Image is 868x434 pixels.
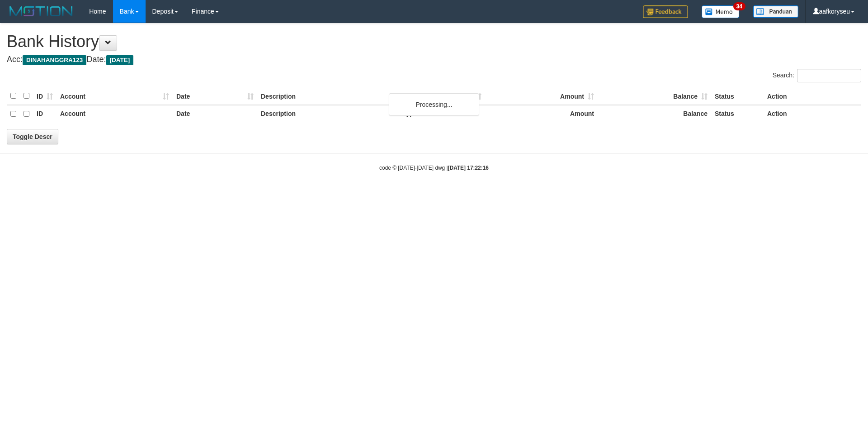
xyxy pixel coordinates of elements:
label: Search: [773,69,861,82]
th: ID [33,105,57,123]
a: Toggle Descr [7,129,58,144]
img: panduan.png [753,5,798,18]
th: Account [57,87,173,105]
th: Status [711,87,764,105]
th: Type [399,87,485,105]
th: Description [257,105,399,123]
th: Status [711,105,764,123]
strong: [DATE] 17:22:16 [448,165,489,171]
th: Date [173,105,257,123]
span: DINAHANGGRA123 [23,55,86,65]
th: Action [764,105,861,123]
th: Action [764,87,861,105]
h4: Acc: Date: [7,55,861,64]
th: Balance [598,105,711,123]
small: code © [DATE]-[DATE] dwg | [379,165,489,171]
span: 34 [733,2,745,10]
img: MOTION_logo.png [7,5,75,18]
span: [DATE] [106,55,134,65]
th: Date [173,87,257,105]
th: Account [57,105,173,123]
div: Processing... [389,93,479,116]
th: Amount [485,87,598,105]
input: Search: [797,69,861,82]
h1: Bank History [7,33,861,51]
th: Description [257,87,399,105]
th: Balance [598,87,711,105]
img: Button%20Memo.svg [702,5,740,18]
img: Feedback.jpg [643,5,688,18]
th: ID [33,87,57,105]
th: Amount [485,105,598,123]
